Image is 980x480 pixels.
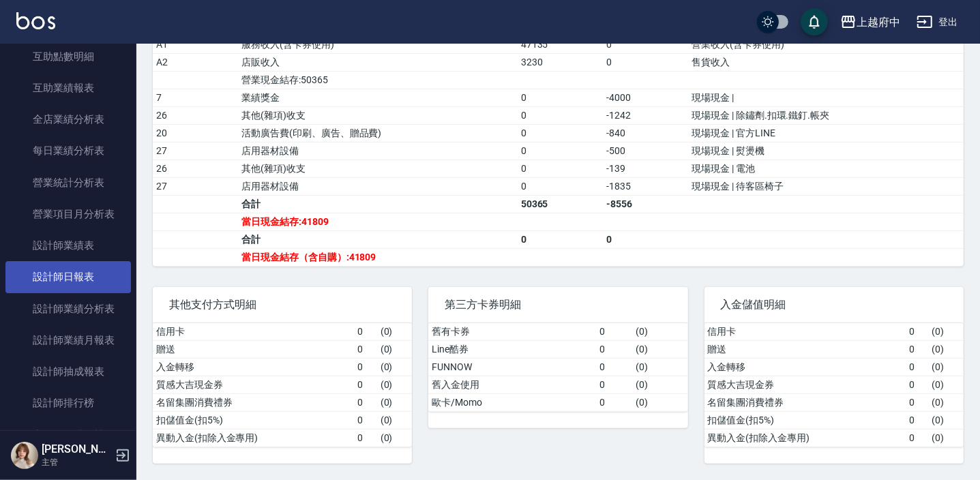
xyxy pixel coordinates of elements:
span: 入金儲值明細 [721,298,947,312]
td: -8556 [603,195,688,213]
td: 營業收入(含卡券使用) [688,35,964,53]
td: 0 [906,429,928,447]
td: -500 [603,142,688,160]
td: ( 0 ) [928,411,964,429]
td: 合計 [238,230,518,248]
td: A1 [153,35,238,53]
td: 0 [596,340,632,358]
td: 0 [518,106,603,124]
td: ( 0 ) [632,358,688,376]
a: 互助點數明細 [5,41,131,72]
td: 活動廣告費(印刷、廣告、贈品費) [238,124,518,142]
td: FUNNOW [428,358,596,376]
td: ( 0 ) [632,323,688,341]
td: 質感大吉現金券 [704,376,906,393]
td: 入金轉移 [153,358,354,376]
td: 歐卡/Momo [428,393,596,411]
table: a dense table [704,323,964,447]
td: 50365 [518,195,603,213]
td: 質感大吉現金券 [153,376,354,393]
td: 現場現金 | [688,89,964,106]
td: 0 [603,230,688,248]
td: 店販收入 [238,53,518,71]
td: 0 [596,393,632,411]
td: 0 [518,142,603,160]
td: 其他(雜項)收支 [238,106,518,124]
span: 第三方卡券明細 [445,298,671,312]
td: 舊入金使用 [428,376,596,393]
td: 信用卡 [704,323,906,341]
td: ( 0 ) [928,429,964,447]
td: 26 [153,160,238,177]
td: Line酷券 [428,340,596,358]
p: 主管 [42,456,111,468]
td: 0 [354,323,376,341]
td: 0 [518,124,603,142]
td: 0 [518,89,603,106]
td: ( 0 ) [377,393,413,411]
td: 當日現金結存:41809 [238,213,518,230]
td: 0 [518,177,603,195]
td: ( 0 ) [928,376,964,393]
td: 服務收入(含卡券使用) [238,35,518,53]
td: 3230 [518,53,603,71]
td: 26 [153,106,238,124]
button: save [801,8,828,35]
td: 售貨收入 [688,53,964,71]
td: A2 [153,53,238,71]
img: Logo [16,12,55,29]
a: 每日業績分析表 [5,135,131,166]
a: 全店業績分析表 [5,104,131,135]
td: 0 [354,411,376,429]
td: 0 [354,393,376,411]
td: 信用卡 [153,323,354,341]
a: 設計師日報表 [5,261,131,292]
td: 名留集團消費禮券 [704,393,906,411]
td: 27 [153,177,238,195]
a: 設計師排行榜 [5,387,131,419]
a: 設計師業績表 [5,230,131,261]
td: ( 0 ) [377,411,413,429]
td: 27 [153,142,238,160]
td: 0 [906,358,928,376]
a: 商品銷售排行榜 [5,419,131,451]
td: ( 0 ) [928,358,964,376]
td: ( 0 ) [632,376,688,393]
td: 業績獎金 [238,89,518,106]
td: 0 [354,340,376,358]
td: 0 [354,358,376,376]
td: 47135 [518,35,603,53]
td: ( 0 ) [632,393,688,411]
td: ( 0 ) [632,340,688,358]
td: 店用器材設備 [238,142,518,160]
td: 20 [153,124,238,142]
td: ( 0 ) [377,323,413,341]
td: 0 [596,358,632,376]
td: 7 [153,89,238,106]
td: 0 [596,376,632,393]
td: 0 [906,323,928,341]
td: 0 [518,160,603,177]
a: 設計師業績月報表 [5,325,131,356]
td: 現場現金 | 熨燙機 [688,142,964,160]
td: 名留集團消費禮券 [153,393,354,411]
td: 入金轉移 [704,358,906,376]
td: 0 [603,53,688,71]
span: 其他支付方式明細 [169,298,396,312]
td: 現場現金 | 電池 [688,160,964,177]
td: 現場現金 | 除鏽劑.扣環.鐵釘.帳夾 [688,106,964,124]
td: ( 0 ) [377,429,413,447]
table: a dense table [428,323,687,412]
a: 互助業績報表 [5,72,131,104]
td: 扣儲值金(扣5%) [153,411,354,429]
td: 扣儲值金(扣5%) [704,411,906,429]
td: 0 [354,376,376,393]
td: ( 0 ) [377,340,413,358]
a: 設計師抽成報表 [5,356,131,387]
td: ( 0 ) [377,376,413,393]
td: 現場現金 | 官方LINE [688,124,964,142]
table: a dense table [153,323,412,447]
td: 0 [354,429,376,447]
td: ( 0 ) [928,323,964,341]
td: 0 [603,35,688,53]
